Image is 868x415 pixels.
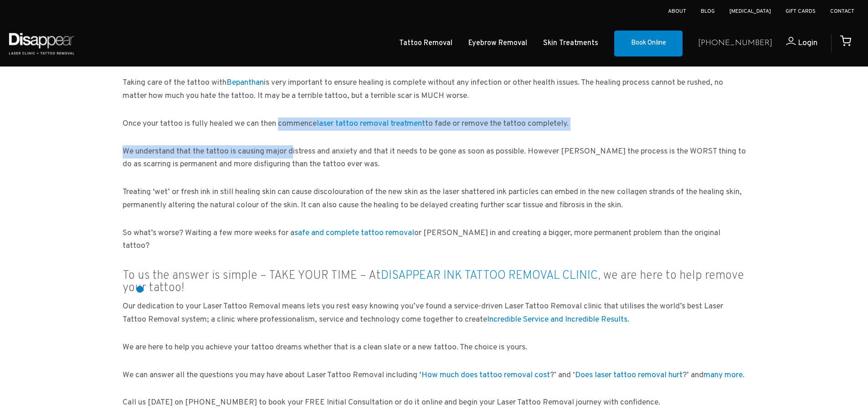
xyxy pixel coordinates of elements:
[798,38,817,48] span: Login
[226,77,264,88] a: Bepanthan
[704,370,743,380] a: many more
[772,37,817,50] a: Login
[543,37,598,50] a: Skin Treatments
[830,8,854,15] a: Contact
[381,268,598,283] a: DISAPPEAR INK TATTOO REMOVAL CLINIC
[421,370,550,380] a: How much does tattoo removal cost
[294,228,414,238] a: safe and complete tattoo removal
[123,77,746,103] p: Taking care of the tattoo with is very important to ensure healing is complete without any infect...
[123,186,746,212] p: Treating ‘wet’ or fresh ink in still healing skin can cause discolouration of the new skin as the...
[123,118,746,131] p: Once your tattoo is fully healed we can then commence to fade or remove the tattoo completely.
[123,270,746,294] h3: To us the answer is simple – TAKE YOUR TIME – At , we are here to help remove your tattoo!
[123,300,746,327] p: Our dedication to your Laser Tattoo Removal means lets you rest easy knowing you’ve found a servi...
[487,314,627,325] a: Incredible Service and Incredible Results
[701,8,715,15] a: Blog
[123,341,746,354] p: We are here to help you achieve your tattoo dreams whether that is a clean slate or a new tattoo....
[575,370,683,380] a: Does laser tattoo removal hurt
[123,227,746,253] p: So what’s worse? Waiting a few more weeks for a or [PERSON_NAME] in and creating a bigger, more p...
[123,369,746,382] p: We can answer all the questions you may have about Laser Tattoo Removal including ‘ ?’ and ‘ ?’ a...
[698,37,772,50] a: [PHONE_NUMBER]
[668,8,686,15] a: About
[614,31,683,57] a: Book Online
[7,27,76,60] img: Disappear - Laser Clinic and Tattoo Removal Services in Sydney, Australia
[468,37,527,50] a: Eyebrow Removal
[317,118,425,129] a: laser tattoo removal treatment
[123,145,746,172] p: We understand that the tattoo is causing major distress and anxiety and that it needs to be gone ...
[399,37,452,50] a: Tattoo Removal
[729,8,771,15] a: [MEDICAL_DATA]
[123,396,746,410] p: Call us [DATE] on [PHONE_NUMBER] to book your FREE Initial Consultation or do it online and begin...
[786,8,816,15] a: Gift Cards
